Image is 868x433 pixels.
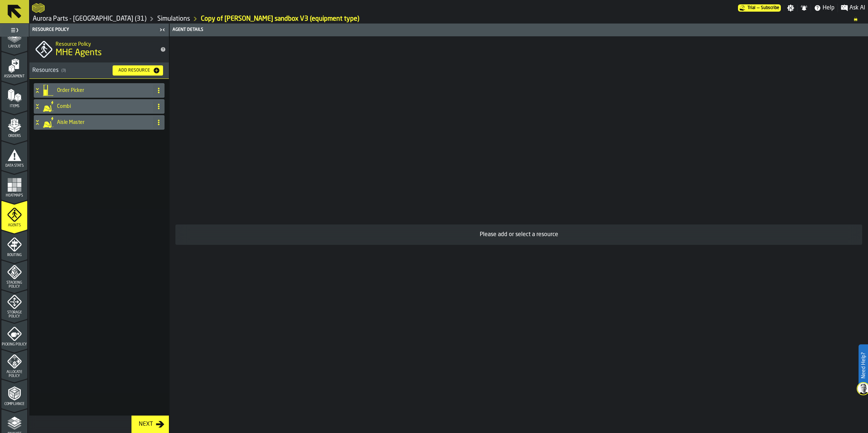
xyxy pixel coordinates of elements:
[1,370,27,378] span: Allocate Policy
[201,15,359,23] a: link-to-/wh/i/aa2e4adb-2cd5-4688-aa4a-ec82bcf75d46/simulations/42b064fb-470c-48d6-9665-5b3ec9214add
[1,134,27,138] span: Orders
[181,230,856,239] div: Please add or select a resource
[1,281,27,289] span: Stacking Policy
[29,62,169,79] h3: title-section-[object Object]
[131,416,169,433] button: button-Next
[1,343,27,347] span: Picking Policy
[34,115,150,130] div: Aisle Master
[1,22,27,51] li: menu Layout
[32,1,45,15] a: logo-header
[170,24,868,36] header: Agent details
[1,111,27,140] li: menu Orders
[57,120,150,125] h4: Aisle Master
[56,47,102,59] span: MHE Agents
[115,68,153,73] div: Add Resource
[56,40,154,47] h2: Sub Title
[171,27,867,32] div: Agent details
[1,230,27,259] li: menu Routing
[1,164,27,168] span: Data Stats
[1,320,27,349] li: menu Picking Policy
[747,5,755,11] span: Trial
[1,402,27,406] span: Compliance
[1,74,27,78] span: Assignment
[1,171,27,200] li: menu Heatmaps
[34,83,150,98] div: Order Picker
[1,260,27,289] li: menu Stacking Policy
[849,4,865,12] span: Ask AI
[1,45,27,49] span: Layout
[1,223,27,227] span: Agents
[1,201,27,230] li: menu Agents
[57,88,150,93] h4: Order Picker
[157,25,167,34] label: button-toggle-Close me
[113,65,163,76] button: button-Add Resource
[57,104,150,109] h4: Combi
[1,104,27,108] span: Items
[757,5,759,11] span: —
[1,52,27,81] li: menu Assignment
[136,420,156,429] div: Next
[761,5,779,11] span: Subscribe
[1,290,27,319] li: menu Storage Policy
[32,15,865,23] nav: Breadcrumb
[1,311,27,319] span: Storage Policy
[157,15,190,23] a: link-to-/wh/i/aa2e4adb-2cd5-4688-aa4a-ec82bcf75d46
[838,4,868,12] label: button-toggle-Ask AI
[29,24,169,36] header: Resource Policy
[1,81,27,110] li: menu Items
[33,15,146,23] a: link-to-/wh/i/aa2e4adb-2cd5-4688-aa4a-ec82bcf75d46
[31,27,157,32] div: Resource Policy
[1,141,27,170] li: menu Data Stats
[738,4,781,12] a: link-to-/wh/i/aa2e4adb-2cd5-4688-aa4a-ec82bcf75d46/pricing/
[32,66,107,75] div: Resources
[1,194,27,198] span: Heatmaps
[1,379,27,408] li: menu Compliance
[1,253,27,257] span: Routing
[34,99,150,114] div: Combi
[1,25,27,35] label: button-toggle-Toggle Full Menu
[1,349,27,379] li: menu Allocate Policy
[798,4,811,12] label: button-toggle-Notifications
[811,4,837,12] label: button-toggle-Help
[859,345,867,386] label: Need Help?
[61,68,66,73] span: ( 3 )
[738,4,781,12] div: Menu Subscription
[823,4,835,12] span: Help
[29,36,169,62] div: title-MHE Agents
[784,4,797,12] label: button-toggle-Settings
